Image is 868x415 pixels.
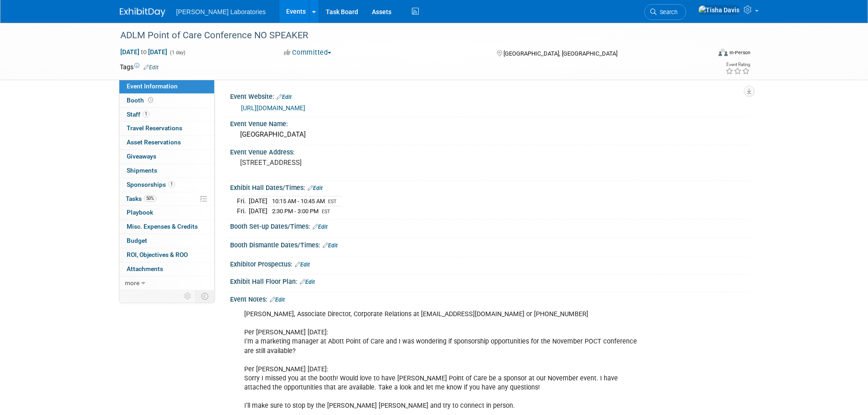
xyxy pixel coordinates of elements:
span: [DATE] [DATE] [120,48,168,56]
div: Event Venue Name: [230,117,749,128]
span: Event Information [127,82,178,90]
div: [GEOGRAPHIC_DATA] [237,128,742,142]
a: Tasks50% [119,192,214,206]
span: EST [322,209,330,215]
span: 10:15 AM - 10:45 AM [272,198,325,205]
a: Edit [295,261,310,268]
a: Booth [119,94,214,108]
span: Staff [127,111,149,118]
a: [URL][DOMAIN_NAME] [241,104,305,112]
div: ADLM Point of Care Conference NO SPEAKER [117,27,697,44]
a: Edit [277,94,292,100]
span: (1 day) [169,50,185,56]
span: Tasks [126,195,156,202]
span: Attachments [127,265,163,272]
div: Event Format [657,47,751,61]
div: Booth Set-up Dates/Times: [230,220,749,231]
span: more [125,279,139,287]
div: Exhibit Hall Dates/Times: [230,181,749,193]
span: Shipments [127,167,157,174]
a: Search [644,4,686,20]
div: In-Person [729,49,750,56]
a: more [119,277,214,290]
span: Budget [127,237,147,244]
a: Sponsorships1 [119,178,214,192]
span: Sponsorships [127,181,175,188]
span: 1 [168,181,175,188]
div: Event Venue Address: [230,145,749,157]
td: Personalize Event Tab Strip [180,290,196,302]
a: Travel Reservations [119,122,214,135]
span: Booth not reserved yet [146,97,155,103]
div: Event Rating [725,62,750,67]
td: Tags [120,62,159,72]
span: Playbook [127,209,153,216]
img: ExhibitDay [120,8,165,17]
a: Edit [313,224,328,230]
img: Format-Inperson.png [719,49,728,56]
a: ROI, Objectives & ROO [119,248,214,262]
span: Misc. Expenses & Credits [127,223,198,230]
a: Edit [308,185,323,191]
a: Budget [119,234,214,248]
span: 2:30 PM - 3:00 PM [272,208,318,215]
div: Event Website: [230,90,749,102]
span: [PERSON_NAME] Laboratories [176,8,266,15]
div: Booth Dismantle Dates/Times: [230,238,749,250]
span: 50% [144,195,156,202]
td: Fri. [237,206,249,216]
span: EST [328,199,337,205]
span: Travel Reservations [127,124,182,132]
button: Committed [281,48,335,57]
a: Attachments [119,262,214,276]
span: Search [657,9,678,15]
td: Toggle Event Tabs [195,290,214,302]
div: Event Notes: [230,292,749,304]
span: Asset Reservations [127,138,181,146]
a: Playbook [119,206,214,220]
span: Giveaways [127,153,156,160]
a: Giveaways [119,150,214,164]
a: Staff1 [119,108,214,122]
span: 1 [143,111,149,118]
span: ROI, Objectives & ROO [127,251,188,258]
span: Booth [127,97,155,104]
a: Shipments [119,164,214,178]
a: Asset Reservations [119,136,214,149]
td: [DATE] [249,196,267,206]
a: Edit [144,64,159,71]
div: Exhibit Hall Floor Plan: [230,275,749,287]
a: Edit [323,242,338,249]
a: Edit [300,279,315,285]
td: [DATE] [249,206,267,216]
a: Event Information [119,80,214,93]
a: Edit [270,297,285,303]
a: Misc. Expenses & Credits [119,220,214,234]
pre: [STREET_ADDRESS] [240,159,436,167]
span: to [139,48,148,56]
img: Tisha Davis [698,5,740,15]
td: Fri. [237,196,249,206]
span: [GEOGRAPHIC_DATA], [GEOGRAPHIC_DATA] [503,50,617,57]
div: Exhibitor Prospectus: [230,257,749,269]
